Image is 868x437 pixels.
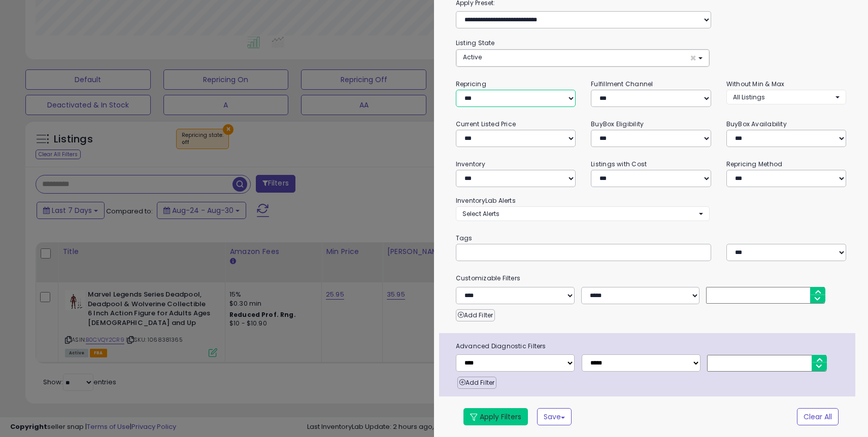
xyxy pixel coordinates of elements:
span: Advanced Diagnostic Filters [448,341,856,352]
button: Active × [456,50,709,66]
small: Repricing [456,80,486,88]
span: All Listings [733,93,765,101]
small: Listing State [456,39,495,47]
small: Current Listed Price [456,120,516,128]
small: BuyBox Eligibility [591,120,644,128]
span: Active [463,53,482,61]
small: InventoryLab Alerts [456,196,516,205]
small: Inventory [456,160,485,168]
small: Without Min & Max [726,80,785,88]
span: Select Alerts [462,209,499,218]
small: Repricing Method [726,160,783,168]
small: Customizable Filters [448,273,854,284]
small: Listings with Cost [591,160,647,168]
button: Save [537,408,572,425]
button: Clear All [797,408,839,425]
button: Add Filter [457,377,496,389]
button: All Listings [726,90,846,104]
small: BuyBox Availability [726,120,787,128]
button: Apply Filters [463,408,528,425]
small: Tags [448,233,854,244]
button: Add Filter [456,309,495,321]
button: Select Alerts [456,206,710,221]
span: × [690,53,696,63]
small: Fulfillment Channel [591,80,653,88]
